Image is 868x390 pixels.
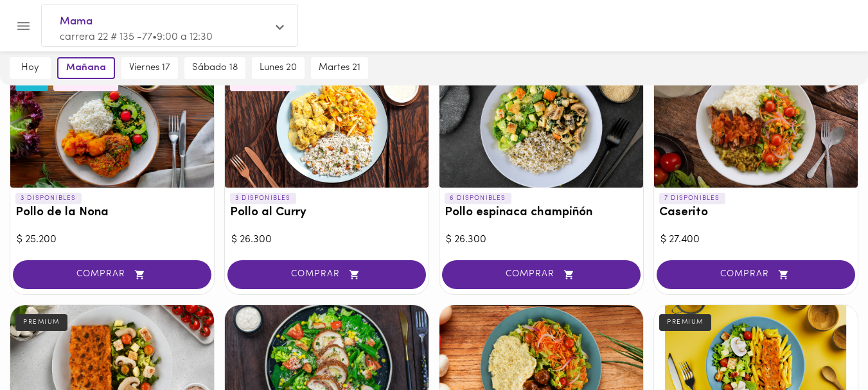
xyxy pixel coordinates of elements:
[29,269,195,280] span: COMPRAR
[57,57,115,79] button: mañana
[15,314,67,331] div: PREMIUM
[129,62,170,74] span: viernes 17
[60,32,213,42] span: carrera 22 # 135 -77 • 9:00 a 12:30
[10,57,51,79] button: hoy
[227,260,426,289] button: COMPRAR
[15,206,209,220] h3: Pollo de la Nona
[654,66,858,188] div: Caserito
[231,233,422,247] div: $ 26.300
[230,193,296,204] p: 3 DISPONIBLES
[13,260,211,289] button: COMPRAR
[793,315,855,377] iframe: Messagebird Livechat Widget
[17,233,208,247] div: $ 25.200
[445,193,511,204] p: 6 DISPONIBLES
[260,62,297,74] span: lunes 20
[439,66,643,188] div: Pollo espinaca champiñón
[8,10,39,42] button: Menu
[244,269,410,280] span: COMPRAR
[659,193,725,204] p: 7 DISPONIBLES
[659,206,853,220] h3: Caserito
[121,57,178,79] button: viernes 17
[657,260,855,289] button: COMPRAR
[60,13,267,30] span: Mama
[659,314,711,331] div: PREMIUM
[192,62,238,74] span: sábado 18
[660,233,851,247] div: $ 27.400
[17,62,43,74] span: hoy
[252,57,305,79] button: lunes 20
[225,66,429,188] div: Pollo al Curry
[446,233,637,247] div: $ 26.300
[673,269,839,280] span: COMPRAR
[442,260,641,289] button: COMPRAR
[311,57,368,79] button: martes 21
[10,66,214,188] div: Pollo de la Nona
[230,206,423,220] h3: Pollo al Curry
[184,57,245,79] button: sábado 18
[458,269,624,280] span: COMPRAR
[66,62,106,74] span: mañana
[445,206,638,220] h3: Pollo espinaca champiñón
[15,193,82,204] p: 3 DISPONIBLES
[319,62,360,74] span: martes 21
